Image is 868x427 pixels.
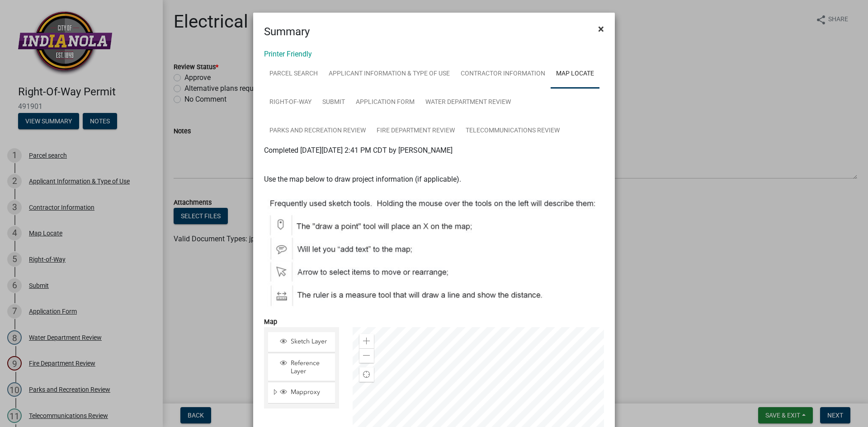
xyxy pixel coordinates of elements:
div: Mapproxy [278,388,332,397]
li: Mapproxy [268,383,335,404]
span: Completed [DATE][DATE] 2:41 PM CDT by [PERSON_NAME] [264,146,453,155]
a: Right-of-Way [264,88,317,117]
span: Sketch Layer [288,338,332,346]
a: Fire Department Review [371,117,460,145]
div: Reference Layer [278,359,332,375]
span: × [598,23,604,35]
div: Find my location [359,367,374,382]
ul: Layer List [267,330,336,406]
a: Water Department Review [420,88,516,117]
div: Sketch Layer [278,338,332,347]
a: Parcel search [264,60,323,89]
button: Close [591,16,611,42]
a: Printer Friendly [264,50,312,58]
li: Sketch Layer [268,332,335,352]
span: Mapproxy [288,388,332,396]
a: Application Form [350,88,420,117]
div: Zoom out [359,348,374,363]
li: Reference Layer [268,354,335,381]
span: Expand [272,388,278,398]
label: Map [264,319,277,325]
a: Parks and Recreation Review [264,117,371,145]
img: Map_Tools_2fdb9486-cf8f-4cbf-98eb-84a2d70bc538.JPG [264,192,604,309]
a: Applicant Information & Type of Use [323,60,455,89]
a: Map Locate [551,60,599,89]
p: Use the map below to draw project information (if applicable). [264,174,604,185]
a: Telecommunications Review [460,117,565,145]
span: Reference Layer [288,359,332,375]
a: Contractor Information [455,60,551,89]
a: Submit [317,88,350,117]
h4: Summary [264,23,310,40]
div: Zoom in [359,334,374,348]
